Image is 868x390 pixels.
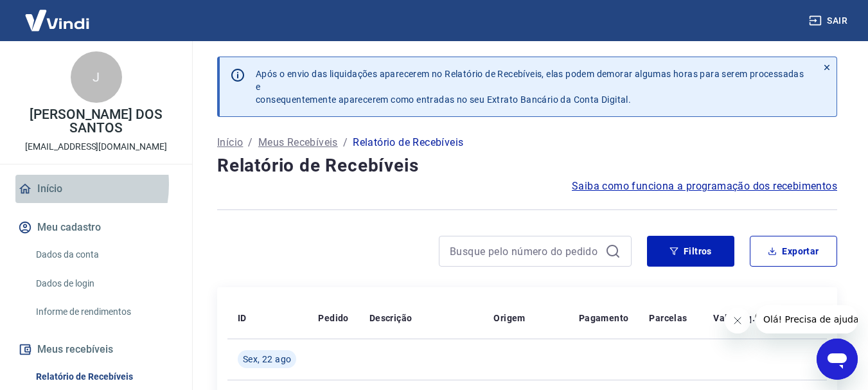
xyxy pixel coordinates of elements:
a: Relatório de Recebíveis [31,364,177,390]
p: ID [238,312,247,324]
p: Descrição [369,312,412,324]
a: Início [217,135,243,150]
h4: Relatório de Recebíveis [217,153,837,179]
p: [PERSON_NAME] DOS SANTOS [10,108,182,135]
button: Meu cadastro [15,213,177,242]
p: Valor Líq. [713,312,755,324]
p: / [343,135,348,150]
a: Início [15,175,177,203]
span: Olá! Precisa de ajuda? [8,9,108,19]
iframe: Botão para abrir a janela de mensagens [817,339,858,380]
p: Relatório de Recebíveis [353,135,463,150]
p: / [248,135,252,150]
p: Parcelas [649,312,687,324]
iframe: Fechar mensagem [725,308,750,333]
p: Após o envio das liquidações aparecerem no Relatório de Recebíveis, elas podem demorar algumas ho... [256,67,807,106]
button: Exportar [750,236,837,267]
p: Origem [493,312,525,324]
button: Filtros [647,236,734,267]
a: Dados de login [31,270,177,297]
a: Informe de rendimentos [31,299,177,325]
p: Pagamento [579,312,629,324]
button: Meus recebíveis [15,335,177,364]
iframe: Mensagem da empresa [756,305,858,333]
div: J [71,51,122,103]
a: Saiba como funciona a programação dos recebimentos [572,179,837,194]
p: [EMAIL_ADDRESS][DOMAIN_NAME] [25,140,167,154]
img: Vindi [15,1,99,40]
a: Meus Recebíveis [258,135,338,150]
button: Sair [806,9,853,33]
p: Pedido [318,312,348,324]
input: Busque pelo número do pedido [450,242,600,261]
span: Sex, 22 ago [243,353,291,366]
a: Dados da conta [31,242,177,268]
